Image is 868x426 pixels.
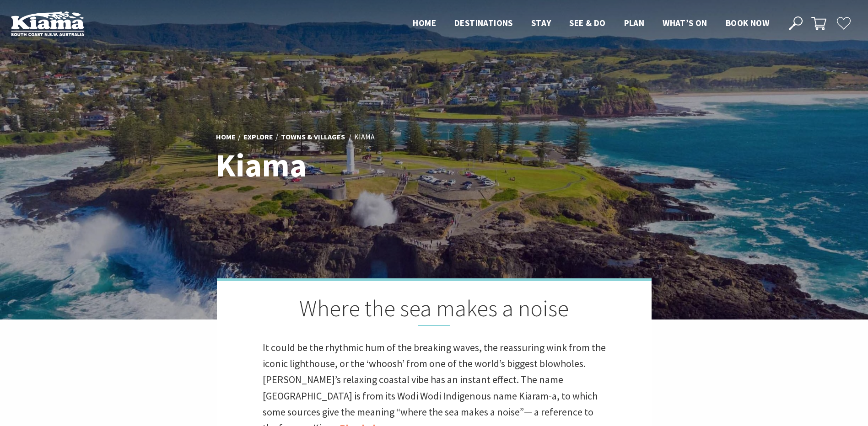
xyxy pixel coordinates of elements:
span: Home [413,17,436,28]
a: Explore [243,132,273,142]
span: Stay [531,17,551,28]
a: Home [216,132,236,142]
nav: Main Menu [404,16,778,31]
span: Plan [624,17,645,28]
span: Destinations [454,17,513,28]
span: What’s On [663,17,707,28]
img: Kiama Logo [11,11,84,36]
h1: Kiama [216,148,474,183]
span: Book now [726,17,769,28]
h2: Where the sea makes a noise [263,295,606,326]
span: See & Do [569,17,605,28]
a: Towns & Villages [281,132,345,142]
li: Kiama [354,131,375,143]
